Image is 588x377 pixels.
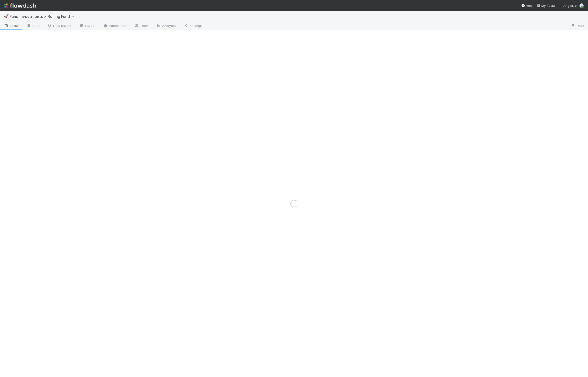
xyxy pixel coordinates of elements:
span: Flow Builder [47,23,72,28]
span: 🚀 [4,14,9,18]
img: avatar_12dd09bb-393f-4edb-90ff-b12147216d3f.png [579,3,584,8]
a: Flow Builder [44,22,75,30]
span: AngelList [563,4,577,7]
span: My Tasks [537,4,556,7]
span: Fund Investments > Rolling Fund [10,14,77,19]
a: Docs [567,22,588,30]
a: Data [23,22,44,30]
a: Layout [75,22,99,30]
div: Help [521,3,533,8]
img: logo-inverted-e16ddd16eac7371096b0.svg [4,1,36,10]
a: Team [131,22,152,30]
a: My Tasks [537,3,556,8]
a: Automation [99,22,131,30]
span: Tasks [4,23,19,28]
a: Analytics [152,22,180,30]
a: Settings [180,22,206,30]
